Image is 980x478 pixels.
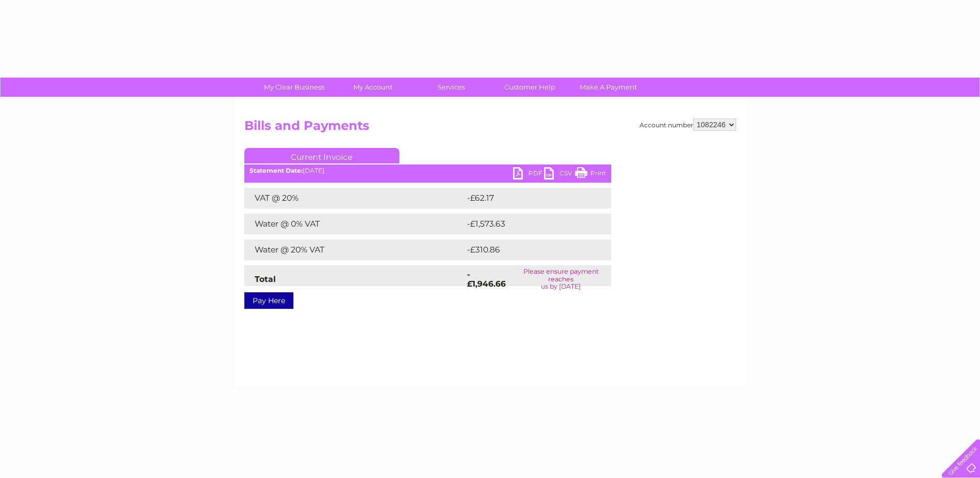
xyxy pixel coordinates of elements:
td: Water @ 0% VAT [244,214,464,234]
a: Services [409,78,494,97]
td: Please ensure payment reaches us by [DATE] [511,265,611,293]
a: My Account [330,78,415,97]
div: Account number [640,118,736,131]
a: My Clear Business [252,78,337,97]
a: PDF [513,167,544,182]
td: Water @ 20% VAT [244,240,464,260]
b: Statement Date: [250,167,303,174]
td: -£62.17 [464,188,591,208]
a: CSV [544,167,575,182]
td: -£310.86 [464,240,594,260]
a: Print [575,167,606,182]
a: Current Invoice [244,148,399,163]
a: Make A Payment [566,78,651,97]
strong: -£1,946.66 [467,270,506,289]
a: Customer Help [487,78,572,97]
h2: Bills and Payments [244,118,736,138]
td: VAT @ 20% [244,188,464,208]
strong: Total [255,274,276,284]
a: Pay Here [244,292,293,309]
div: [DATE] [244,167,611,174]
td: -£1,573.63 [464,214,596,234]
